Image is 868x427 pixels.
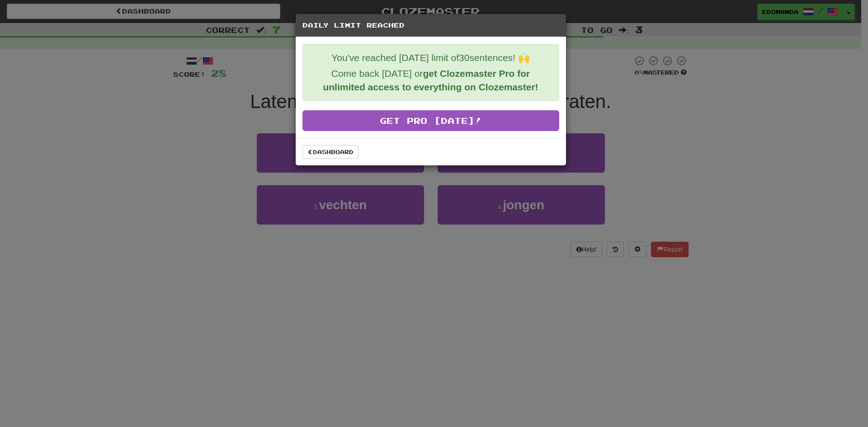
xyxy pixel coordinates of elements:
p: Come back [DATE] or [310,67,552,94]
a: Get Pro [DATE]! [302,110,559,131]
a: Dashboard [302,145,359,159]
p: You've reached [DATE] limit of 30 sentences! 🙌 [310,51,552,65]
h5: Daily Limit Reached [302,21,559,30]
strong: get Clozemaster Pro for unlimited access to everything on Clozemaster! [323,68,538,92]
